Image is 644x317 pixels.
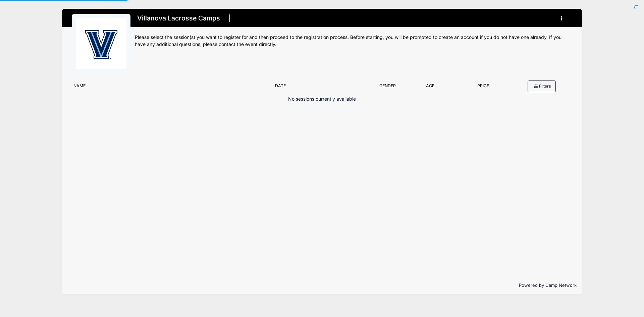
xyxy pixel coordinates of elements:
img: logo [76,18,126,69]
p: Powered by Camp Network [67,282,577,289]
div: Gender [367,83,408,92]
div: Name [70,83,271,92]
p: No sessions currently available [288,96,356,103]
div: Date [272,83,367,92]
div: Age [408,83,453,92]
button: Filters [528,81,556,92]
h1: Villanova Lacrosse Camps [135,12,222,24]
div: Price [453,83,513,92]
div: Please select the session(s) you want to register for and then proceed to the registration proces... [135,34,572,48]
